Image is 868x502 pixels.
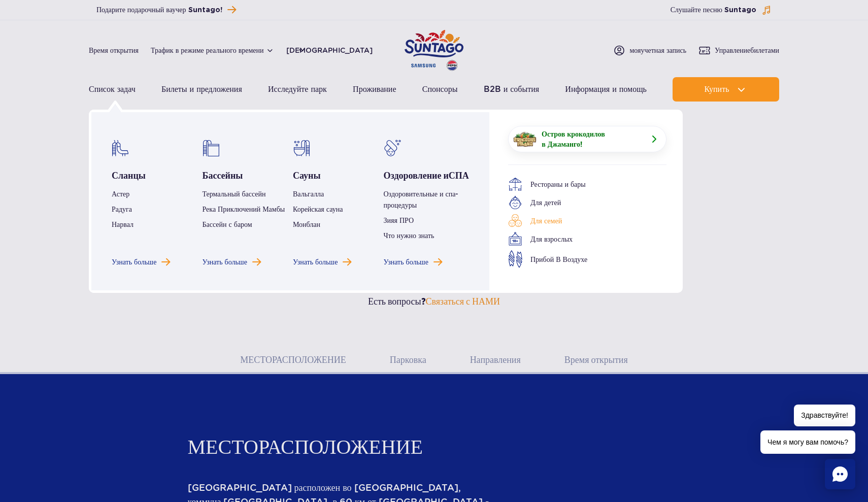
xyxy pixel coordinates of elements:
span: Узнать больше [293,257,338,267]
span: Узнать больше [384,257,428,267]
a: B2B и события [484,77,539,102]
a: Проживание [353,77,396,102]
a: Рестораны и бары [508,177,651,191]
button: Трафик в режиме реального времени [151,46,274,54]
a: Река Приключений Мамбы [203,205,285,213]
span: Узнать больше [112,257,156,267]
a: Управлениебилетами [698,44,779,56]
a: Оздоровление иСПА [384,170,469,182]
a: Для детей [508,195,651,210]
a: Спонсоры [422,77,458,102]
a: Корейская сауна [293,205,343,213]
span: Узнать больше [203,257,247,267]
a: Монблан [293,220,320,228]
span: Чем я могу вам помочь? [760,430,855,454]
span: моя учетная запись [629,45,686,55]
a: Остров крокодилов в Джаманго! [508,126,666,152]
a: Посмотреть больше Wellness & SPA [384,257,442,267]
span: Управление билетами [715,45,779,55]
a: Бассейн с баром [203,220,252,228]
a: Оздоровительные и спа-процедуры [384,190,459,209]
a: Билеты и предложения [161,77,242,102]
a: Сауны [293,170,321,182]
span: СПА [449,170,469,182]
div: Чат [825,459,855,489]
a: Для семей [508,214,651,228]
a: Нарвал [112,220,133,228]
span: Купить [705,85,729,94]
a: Радуга [112,205,132,213]
a: Вальгалла [293,190,324,198]
a: Список задач [89,77,136,102]
a: Время открытия [89,45,139,55]
a: Посмотреть больше саун [293,257,351,267]
a: Для взрослых [508,232,651,246]
a: Астер [112,190,129,198]
a: мояучетная запись [613,44,686,56]
a: Исследуйте парк [268,77,327,102]
span: Остров крокодилов в Джаманго! [542,129,646,149]
button: [DEMOGRAPHIC_DATA] [286,45,306,55]
a: Посмотреть больше слайдов [112,257,170,267]
a: Зияя ПРО [384,216,414,224]
button: Купить [673,77,779,102]
a: Что нужно знать [384,231,435,240]
a: Посмотреть больше бассейнов [203,257,261,267]
a: Термальный бассейн [203,190,266,198]
a: Сланцы [112,170,146,182]
span: Здравствуйте! [794,405,855,426]
a: Информация и помощь [565,77,646,102]
span: Прибой В Воздухе [530,254,587,265]
a: Бассейны [203,170,243,182]
a: Прибой В Воздухе [508,250,651,268]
